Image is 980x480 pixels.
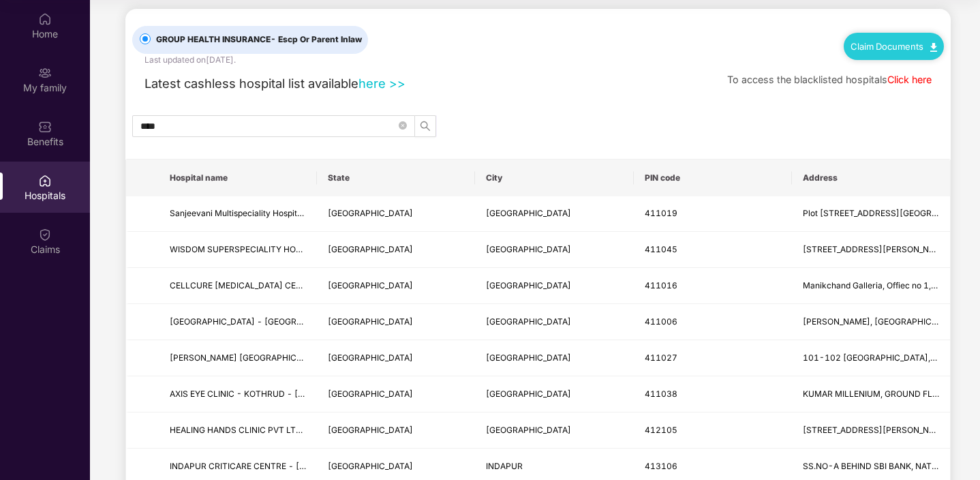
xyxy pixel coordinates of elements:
span: [GEOGRAPHIC_DATA] [328,352,413,363]
th: State [317,160,475,196]
span: 411027 [645,352,677,363]
th: Hospital name [159,160,317,196]
th: PIN code [634,160,792,196]
td: MAHARASHTRA [317,376,475,412]
td: 101-102 BLUE BUSINESS PARK,GOVIND YASHDA CHOWK , VISHWASHANTI COLONY, , PIMPLE SAUDAGAR, BESIDE N... [792,340,950,376]
span: [GEOGRAPHIC_DATA] [328,425,413,435]
th: Address [792,160,950,196]
span: [GEOGRAPHIC_DATA] [328,389,413,399]
span: WISDOM SUPERSPECIALITY HOSPITAL - [GEOGRAPHIC_DATA] [170,244,418,254]
span: [GEOGRAPHIC_DATA] [486,389,571,399]
span: [GEOGRAPHIC_DATA] - [GEOGRAPHIC_DATA] [170,316,350,327]
span: HEALING HANDS CLINIC PVT LTD - [GEOGRAPHIC_DATA] [170,425,397,435]
span: close-circle [399,121,407,130]
span: [GEOGRAPHIC_DATA] [328,280,413,290]
img: svg+xml;base64,PHN2ZyBpZD0iQ2xhaW0iIHhtbG5zPSJodHRwOi8vd3d3LnczLm9yZy8yMDAwL3N2ZyIgd2lkdGg9IjIwIi... [38,228,52,241]
span: INDAPUR [486,461,523,471]
span: [GEOGRAPHIC_DATA] [486,316,571,327]
span: Sanjeevani Multispeciality Hospital - [GEOGRAPHIC_DATA] [170,208,399,218]
td: PUNE [475,376,633,412]
td: PUNE [475,340,633,376]
span: [GEOGRAPHIC_DATA] [328,461,413,471]
td: CELLCURE CANCER CENTRE PVT. LTD- PUNE [159,268,317,304]
td: MAHARASHTRA [317,340,475,376]
td: MAHARASHTRA [317,268,475,304]
td: HEALING HANDS CLINIC PVT LTD - PUNE [159,412,317,449]
img: svg+xml;base64,PHN2ZyBpZD0iQmVuZWZpdHMiIHhtbG5zPSJodHRwOi8vd3d3LnczLm9yZy8yMDAwL3N2ZyIgd2lkdGg9Ij... [38,120,52,134]
a: here >> [358,76,405,91]
td: PUNE [475,232,633,268]
td: PUNE [475,268,633,304]
td: Sr No.123, Amrutdhara Commercial Hub, Alandi Rd, next to Sai Mandir Road, Laxmi-Narayan Nagar, Wa... [792,412,950,449]
td: Sanjeevani Multispeciality Hospital - Pune [159,196,317,232]
a: Claim Documents [851,41,937,52]
span: [GEOGRAPHIC_DATA] [486,244,571,254]
span: [GEOGRAPHIC_DATA] [328,316,413,327]
td: Siddhartha Manislon, Nagar Road - [792,304,950,340]
td: PUNE [475,304,633,340]
span: CELLCURE [MEDICAL_DATA] CENTRE PVT. LTD- [GEOGRAPHIC_DATA] [170,280,448,290]
td: MAHARASHTRA [317,412,475,449]
span: [GEOGRAPHIC_DATA] [486,425,571,435]
img: svg+xml;base64,PHN2ZyBpZD0iSG9zcGl0YWxzIiB4bWxucz0iaHR0cDovL3d3dy53My5vcmcvMjAwMC9zdmciIHdpZHRoPS... [38,174,52,187]
span: [PERSON_NAME], [GEOGRAPHIC_DATA] - [803,316,967,327]
a: Click here [887,74,932,85]
span: [GEOGRAPHIC_DATA] [328,208,413,218]
td: SHREE HOSPITAL - Pune [159,304,317,340]
td: PUNE [475,412,633,449]
td: WISDOM SUPERSPECIALITY HOSPITAL - PUNE [159,232,317,268]
span: INDAPUR CRITICARE CENTRE - [GEOGRAPHIC_DATA] [170,461,381,471]
td: PLOT 22, RADHA CHOWK, SURVEY NO.105, 1/1, BENGALURU - MUMBAI HIGHWAY, BANER [792,232,950,268]
span: [GEOGRAPHIC_DATA] [328,244,413,254]
span: To access the blacklisted hospitals [727,74,887,85]
td: AXIS EYE CLINIC - KOTHRUD - PUNE [159,376,317,412]
td: MAHARASHTRA [317,232,475,268]
td: MAHARASHTRA [317,304,475,340]
span: 411019 [645,208,677,218]
span: search [415,121,435,132]
span: 412105 [645,425,677,435]
span: close-circle [399,119,407,132]
td: Plot No.GP-98, Bhosari-Nigdi Road, Near CNG Pump, Thermax Chowk, Chinchwad, MIDC, Pune - 411019 [792,196,950,232]
span: Address [803,172,939,183]
span: GROUP HEALTH INSURANCE [151,33,367,46]
span: [GEOGRAPHIC_DATA] [486,208,571,218]
span: 411045 [645,244,677,254]
span: [PERSON_NAME] [GEOGRAPHIC_DATA] (SIDDHIDEEP INSTITUTE OF OPHTHALMIC SCIENCES LLP) - [GEOGRAPHIC_D... [170,352,652,363]
td: NANDADEEP SERI EYE HOSPITAL (SIDDHIDEEP INSTITUTE OF OPHTHALMIC SCIENCES LLP) - PUNE [159,340,317,376]
span: [STREET_ADDRESS][PERSON_NAME] [803,244,950,254]
img: svg+xml;base64,PHN2ZyBpZD0iSG9tZSIgeG1sbnM9Imh0dHA6Ly93d3cudzMub3JnLzIwMDAvc3ZnIiB3aWR0aD0iMjAiIG... [38,12,52,26]
td: KUMAR MILLENIUM, GROUND FLOOR, SHIVTEERTH NAGAR, PAUD ROAD,NEAR ROHAN CORNER KOTHRUD [792,376,950,412]
img: svg+xml;base64,PHN2ZyB4bWxucz0iaHR0cDovL3d3dy53My5vcmcvMjAwMC9zdmciIHdpZHRoPSIxMC40IiBoZWlnaHQ9Ij... [930,43,937,52]
span: 411006 [645,316,677,327]
div: Last updated on [DATE] . [144,54,236,67]
th: City [475,160,633,196]
td: PUNE [475,196,633,232]
span: 413106 [645,461,677,471]
td: MAHARASHTRA [317,196,475,232]
span: [GEOGRAPHIC_DATA] [486,280,571,290]
span: - Escp Or Parent Inlaw [271,34,362,44]
span: [STREET_ADDRESS][PERSON_NAME] Budruk [803,425,980,435]
span: Hospital name [170,172,306,183]
span: [GEOGRAPHIC_DATA] [486,352,571,363]
img: svg+xml;base64,PHN2ZyB3aWR0aD0iMjAiIGhlaWdodD0iMjAiIHZpZXdCb3g9IjAgMCAyMCAyMCIgZmlsbD0ibm9uZSIgeG... [38,66,52,80]
span: Latest cashless hospital list available [144,76,358,91]
span: AXIS EYE CLINIC - KOTHRUD - [GEOGRAPHIC_DATA] [170,389,380,399]
span: 411016 [645,280,677,290]
span: 411038 [645,389,677,399]
button: search [414,115,436,137]
td: Manikchand Galleria, Offiec no 1, Ground Floor, CTS -996, final PT no 383, Model Colony, Near Dee... [792,268,950,304]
